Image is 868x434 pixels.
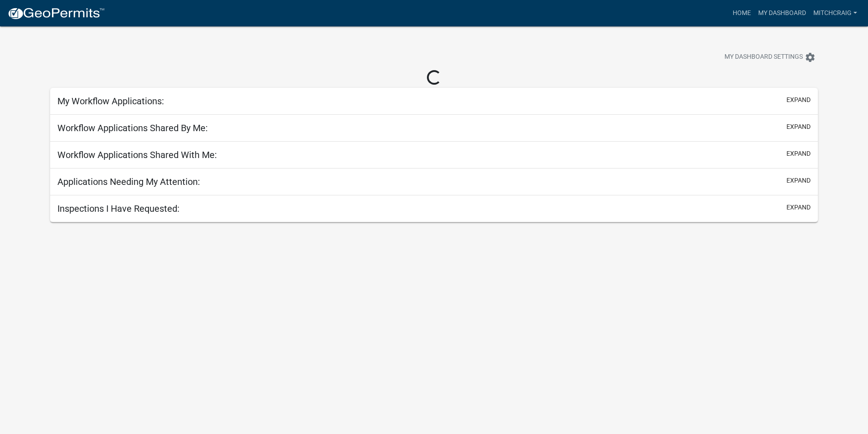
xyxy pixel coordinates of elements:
button: expand [786,149,811,158]
a: mitchcraig [810,5,861,22]
span: My Dashboard Settings [724,52,803,63]
a: Home [729,5,755,22]
h5: My Workflow Applications: [57,96,164,107]
button: expand [786,203,811,212]
button: expand [786,176,811,185]
h5: Workflow Applications Shared By Me: [57,123,208,133]
i: settings [805,52,816,63]
h5: Applications Needing My Attention: [57,176,200,187]
a: My Dashboard [755,5,810,22]
h5: Workflow Applications Shared With Me: [57,149,217,160]
button: expand [786,95,811,105]
h5: Inspections I Have Requested: [57,203,180,214]
button: My Dashboard Settingssettings [717,48,823,66]
button: expand [786,122,811,132]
